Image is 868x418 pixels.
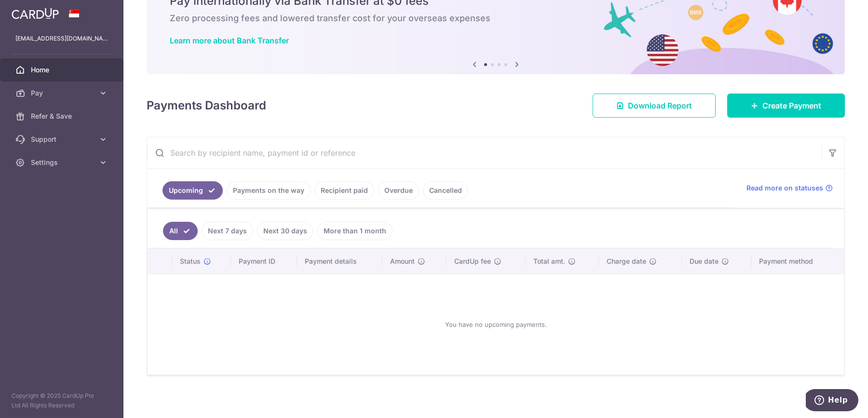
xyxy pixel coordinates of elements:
[690,256,719,266] span: Due date
[15,34,108,43] p: [EMAIL_ADDRESS][DOMAIN_NAME]
[746,183,833,193] a: Read more on statuses
[454,256,491,266] span: CardUp fee
[180,256,201,266] span: Status
[31,158,95,167] span: Settings
[390,256,415,266] span: Amount
[806,389,858,413] iframe: Opens a widget where you can find more information
[423,181,468,200] a: Cancelled
[147,137,821,168] input: Search by recipient name, payment id or reference
[163,181,223,200] a: Upcoming
[170,13,822,24] h6: Zero processing fees and lowered transfer cost for your overseas expenses
[227,181,311,200] a: Payments on the way
[628,100,692,111] span: Download Report
[593,94,716,118] a: Download Report
[12,8,59,19] img: CardUp
[607,256,646,266] span: Charge date
[317,222,393,240] a: More than 1 month
[202,222,253,240] a: Next 7 days
[31,88,95,98] span: Pay
[147,97,266,114] h4: Payments Dashboard
[31,65,95,75] span: Home
[378,181,419,200] a: Overdue
[170,36,289,45] a: Learn more about Bank Transfer
[762,100,821,111] span: Create Payment
[31,111,95,121] span: Refer & Save
[231,249,297,274] th: Payment ID
[31,135,95,144] span: Support
[159,282,832,367] div: You have no upcoming payments.
[257,222,313,240] a: Next 30 days
[727,94,845,118] a: Create Payment
[163,222,198,240] a: All
[751,249,844,274] th: Payment method
[314,181,374,200] a: Recipient paid
[746,183,823,193] span: Read more on statuses
[297,249,382,274] th: Payment details
[533,256,565,266] span: Total amt.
